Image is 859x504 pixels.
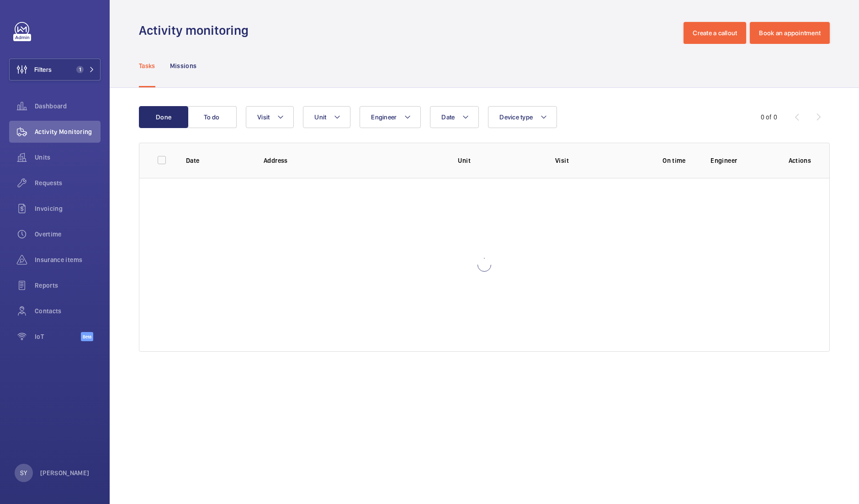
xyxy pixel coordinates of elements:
[40,468,90,477] p: [PERSON_NAME]
[458,156,541,165] p: Unit
[35,127,101,136] span: Activity Monitoring
[187,106,237,128] button: To do
[360,106,421,128] button: Engineer
[684,22,746,44] button: Create a callout
[20,468,27,477] p: SY
[35,306,101,316] span: Contacts
[761,113,777,122] div: 0 of 0
[35,332,81,341] span: IoT
[371,113,397,121] span: Engineer
[441,113,455,121] span: Date
[652,156,696,165] p: On time
[35,153,101,162] span: Units
[711,156,774,165] p: Engineer
[264,156,443,165] p: Address
[35,204,101,213] span: Invoicing
[750,22,830,44] button: Book an appointment
[314,113,326,121] span: Unit
[303,106,350,128] button: Unit
[139,106,188,128] button: Done
[555,156,638,165] p: Visit
[34,65,52,74] span: Filters
[35,255,101,264] span: Insurance items
[139,22,254,39] h1: Activity monitoring
[499,113,533,121] span: Device type
[35,281,101,290] span: Reports
[35,102,101,111] span: Dashboard
[430,106,479,128] button: Date
[9,59,101,80] button: Filters1
[139,61,155,70] p: Tasks
[789,156,811,165] p: Actions
[257,113,270,121] span: Visit
[35,178,101,188] span: Requests
[81,332,93,341] span: Beta
[488,106,557,128] button: Device type
[186,156,249,165] p: Date
[170,61,197,70] p: Missions
[246,106,294,128] button: Visit
[76,66,84,73] span: 1
[35,230,101,239] span: Overtime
